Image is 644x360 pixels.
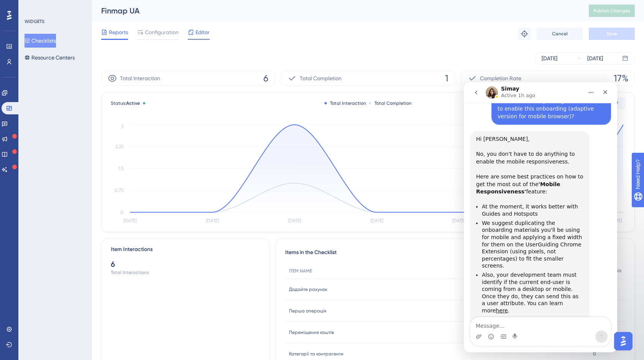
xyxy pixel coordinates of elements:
[111,100,140,106] span: Status:
[593,351,596,357] span: 0
[18,234,120,263] li: Once you have the user attributes, you can create specific user segments for desktop and mobile, ...
[445,72,449,84] span: 1
[6,49,147,325] div: Simay says…
[120,74,160,83] span: Total Interaction
[12,53,120,121] div: Hi [PERSON_NAME], No, you don't have to do anything to enable the mobile responsiveness. Here are...
[464,82,617,352] iframe: To enrich screen reader interactions, please activate Accessibility in Grammarly extension settings
[120,210,123,215] tspan: 0
[6,49,126,309] div: Hi [PERSON_NAME],No, you don't have to do anything to enable the mobile responsiveness.Here are s...
[593,8,630,14] span: Publish Changes
[480,74,521,83] span: Completion Rate
[111,259,260,269] div: 6
[25,51,75,64] button: Resource Centers
[589,5,635,17] button: Publish Changes
[289,308,326,314] span: Перша операція
[109,28,128,37] span: Reports
[101,5,570,16] div: Finmap UA
[49,251,55,258] button: Start recording
[111,245,153,254] div: Item Interactions
[552,31,568,37] span: Cancel
[263,72,268,84] span: 6
[118,166,123,171] tspan: 1.5
[589,28,635,40] button: Save
[285,248,337,257] span: Items in the Checklist
[195,28,210,37] span: Editor
[7,235,147,248] textarea: Message…
[18,137,120,187] li: We suggest duplicating the onboarding materials you'll be using for mobile and applying a fixed w...
[289,329,334,335] span: Переміщення коштів
[12,251,18,258] button: Upload attachment
[614,72,628,84] span: 17%
[289,286,327,292] span: Додайте рахунок
[18,2,48,11] span: Need Help?
[606,31,617,37] span: Save
[126,101,140,106] span: Active
[131,248,144,261] button: Send a message…
[18,121,120,135] li: At the moment, it works better with Guides and Hotspots
[115,144,123,149] tspan: 2.25
[300,74,342,83] span: Total Completion
[369,100,412,106] div: Total Completion
[289,268,312,274] span: ITEM NAME
[121,124,123,129] tspan: 3
[452,218,465,223] tspan: [DATE]
[537,28,583,40] button: Cancel
[18,189,120,232] li: Also, your development team must identify if the current end-user is coming from a desktop or mob...
[609,218,622,223] tspan: [DATE]
[612,330,635,353] iframe: UserGuiding AI Assistant Launcher
[542,54,557,63] div: [DATE]
[36,251,43,258] button: Gif picker
[115,188,123,193] tspan: 0.75
[325,100,366,106] div: Total Interaction
[370,218,383,223] tspan: [DATE]
[25,34,56,48] button: Checklists
[24,251,30,258] button: Emoji picker
[206,218,219,223] tspan: [DATE]
[25,18,44,25] div: WIDGETS
[288,218,301,223] tspan: [DATE]
[123,218,136,223] tspan: [DATE]
[145,28,179,37] span: Configuration
[289,351,343,357] span: Категорії та контрагенти
[587,54,603,63] div: [DATE]
[32,225,44,231] a: here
